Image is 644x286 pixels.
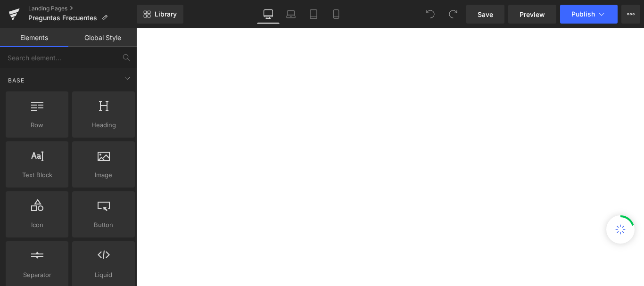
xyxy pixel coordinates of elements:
[508,5,556,24] a: Preview
[75,220,132,230] span: Button
[28,14,97,22] span: Preguntas Frecuentes
[421,5,440,24] button: Undo
[571,10,595,18] span: Publish
[68,28,137,47] a: Global Style
[444,5,462,24] button: Redo
[75,120,132,130] span: Heading
[75,270,132,280] span: Liquid
[8,220,66,230] span: Icon
[8,120,66,130] span: Row
[280,5,302,24] a: Laptop
[137,5,183,24] a: New Library
[28,5,137,12] a: Landing Pages
[325,5,347,24] a: Mobile
[8,270,66,280] span: Separator
[560,5,618,24] button: Publish
[7,76,25,85] span: Base
[257,5,280,24] a: Desktop
[75,170,132,180] span: Image
[302,5,325,24] a: Tablet
[621,5,640,24] button: More
[8,170,66,180] span: Text Block
[520,9,545,19] span: Preview
[155,10,177,18] span: Library
[478,9,493,19] span: Save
